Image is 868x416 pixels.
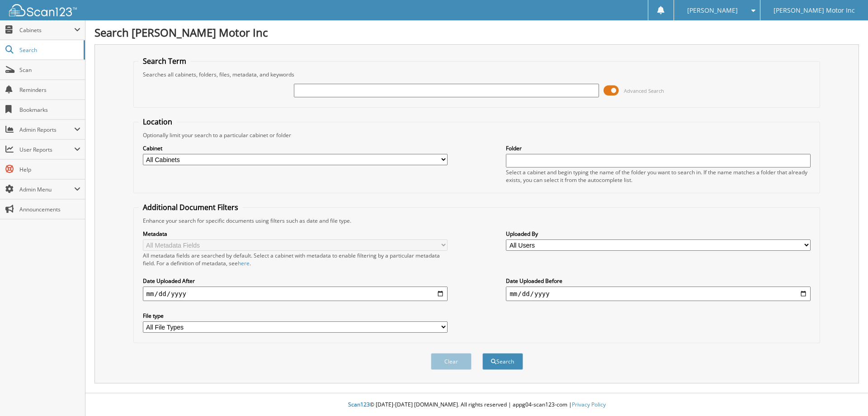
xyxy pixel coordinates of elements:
[143,312,448,320] label: File type
[9,4,77,16] img: scan123-logo-white.svg
[19,46,79,54] span: Search
[94,25,859,40] h1: Search [PERSON_NAME] Motor Inc
[85,394,868,416] div: © [DATE]-[DATE] [DOMAIN_NAME]. All rights reserved | appg04-scan123-com |
[138,202,243,212] legend: Additional Document Filters
[143,287,448,301] input: start
[19,66,80,74] span: Scan
[19,146,74,153] span: User Reports
[506,230,811,238] label: Uploaded By
[506,168,811,184] div: Select a cabinet and begin typing the name of the folder you want to search in. If the name match...
[572,401,606,408] a: Privacy Policy
[506,287,811,301] input: end
[19,106,80,114] span: Bookmarks
[19,86,80,94] span: Reminders
[138,56,191,66] legend: Search Term
[774,8,855,13] span: [PERSON_NAME] Motor Inc
[506,277,811,285] label: Date Uploaded Before
[19,126,74,134] span: Admin Reports
[431,353,472,370] button: Clear
[19,26,74,34] span: Cabinets
[143,230,448,238] label: Metadata
[138,117,177,127] legend: Location
[19,166,80,173] span: Help
[506,144,811,152] label: Folder
[19,206,80,213] span: Announcements
[138,217,816,225] div: Enhance your search for specific documents using filters such as date and file type.
[138,71,816,78] div: Searches all cabinets, folders, files, metadata, and keywords
[19,186,74,193] span: Admin Menu
[138,131,816,139] div: Optionally limit your search to a particular cabinet or folder
[143,277,448,285] label: Date Uploaded After
[482,353,523,370] button: Search
[624,87,664,94] span: Advanced Search
[238,259,250,267] a: here
[143,144,448,152] label: Cabinet
[348,401,370,408] span: Scan123
[143,252,448,267] div: All metadata fields are searched by default. Select a cabinet with metadata to enable filtering b...
[687,8,738,13] span: [PERSON_NAME]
